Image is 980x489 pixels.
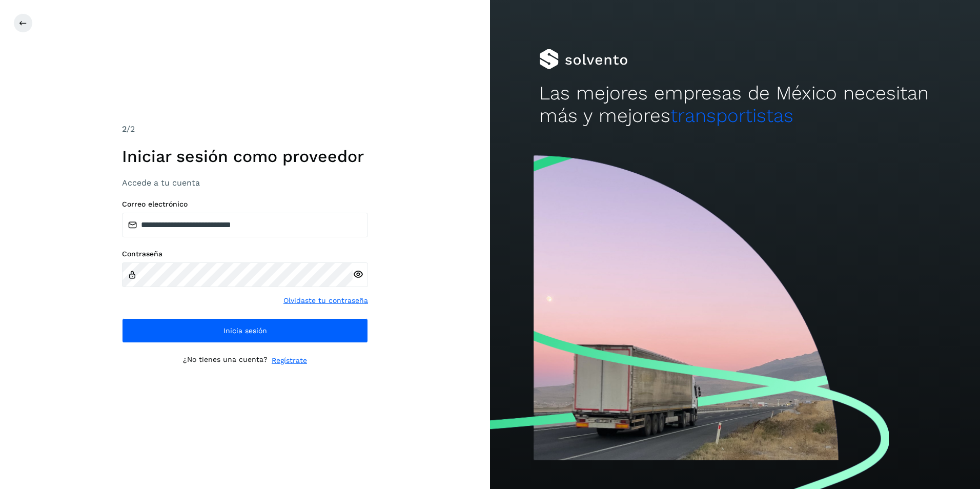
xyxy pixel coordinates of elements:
div: /2 [122,123,368,135]
label: Contraseña [122,250,368,258]
label: Correo electrónico [122,200,368,209]
button: Inicia sesión [122,318,368,343]
h1: Iniciar sesión como proveedor [122,147,368,166]
span: transportistas [670,105,793,127]
p: ¿No tienes una cuenta? [183,355,268,366]
h2: Las mejores empresas de México necesitan más y mejores [539,82,931,128]
h3: Accede a tu cuenta [122,178,368,188]
span: 2 [122,124,127,134]
span: Inicia sesión [223,327,267,334]
a: Olvidaste tu contraseña [283,295,368,306]
a: Regístrate [272,355,307,366]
